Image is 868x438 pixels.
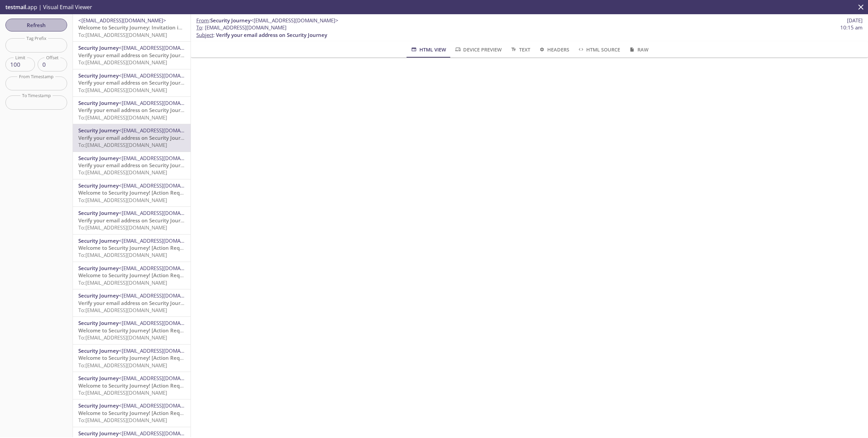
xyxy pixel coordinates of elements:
[78,354,194,361] span: Welcome to Security Journey! [Action Required]
[78,100,119,106] span: Security Journey
[78,141,167,148] span: To: [EMAIL_ADDRESS][DOMAIN_NAME]
[119,127,206,134] span: <[EMAIL_ADDRESS][DOMAIN_NAME]>
[119,430,206,437] span: <[EMAIL_ADDRESS][DOMAIN_NAME]>
[78,244,194,251] span: Welcome to Security Journey! [Action Required]
[73,124,191,151] div: Security Journey<[EMAIL_ADDRESS][DOMAIN_NAME]>Verify your email address on Security JourneyTo:[EM...
[73,152,191,179] div: Security Journey<[EMAIL_ADDRESS][DOMAIN_NAME]>Verify your email address on Security JourneyTo:[EM...
[454,45,502,54] span: Device Preview
[78,114,167,121] span: To: [EMAIL_ADDRESS][DOMAIN_NAME]
[78,189,194,196] span: Welcome to Security Journey! [Action Required]
[78,362,167,369] span: To: [EMAIL_ADDRESS][DOMAIN_NAME]
[840,24,863,31] span: 10:15 am
[78,24,206,31] span: Welcome to Security Journey: Invitation instructions
[73,97,191,124] div: Security Journey<[EMAIL_ADDRESS][DOMAIN_NAME]>Verify your email address on Security JourneyTo:[EM...
[196,24,863,39] p: :
[78,72,119,79] span: Security Journey
[196,24,202,31] span: To
[73,42,191,69] div: Security Journey<[EMAIL_ADDRESS][DOMAIN_NAME]>Verify your email address on Security JourneyTo:[EM...
[410,45,446,54] span: HTML View
[78,300,190,306] span: Verify your email address on Security Journey
[73,179,191,206] div: Security Journey<[EMAIL_ADDRESS][DOMAIN_NAME]>Welcome to Security Journey! [Action Required]To:[E...
[538,45,569,54] span: Headers
[78,417,167,423] span: To: [EMAIL_ADDRESS][DOMAIN_NAME]
[119,292,206,299] span: <[EMAIL_ADDRESS][DOMAIN_NAME]>
[73,372,191,399] div: Security Journey<[EMAIL_ADDRESS][DOMAIN_NAME]>Welcome to Security Journey! [Action Required]To:[E...
[78,382,194,389] span: Welcome to Security Journey! [Action Required]
[78,17,166,24] span: <[EMAIL_ADDRESS][DOMAIN_NAME]>
[210,17,251,24] span: Security Journey
[78,327,194,334] span: Welcome to Security Journey! [Action Required]
[196,24,287,31] span: : [EMAIL_ADDRESS][DOMAIN_NAME]
[216,31,327,38] span: Verify your email address on Security Journey
[78,410,194,416] span: Welcome to Security Journey! [Action Required]
[73,14,191,41] div: <[EMAIL_ADDRESS][DOMAIN_NAME]>Welcome to Security Journey: Invitation instructionsTo:[EMAIL_ADDRE...
[119,210,206,216] span: <[EMAIL_ADDRESS][DOMAIN_NAME]>
[73,317,191,344] div: Security Journey<[EMAIL_ADDRESS][DOMAIN_NAME]>Welcome to Security Journey! [Action Required]To:[E...
[78,162,190,169] span: Verify your email address on Security Journey
[78,237,119,244] span: Security Journey
[73,345,191,372] div: Security Journey<[EMAIL_ADDRESS][DOMAIN_NAME]>Welcome to Security Journey! [Action Required]To:[E...
[78,265,119,271] span: Security Journey
[78,272,194,279] span: Welcome to Security Journey! [Action Required]
[78,44,119,51] span: Security Journey
[78,155,119,161] span: Security Journey
[119,155,206,161] span: <[EMAIL_ADDRESS][DOMAIN_NAME]>
[5,19,67,31] button: Refresh
[78,52,190,59] span: Verify your email address on Security Journey
[78,402,119,409] span: Security Journey
[119,347,206,354] span: <[EMAIL_ADDRESS][DOMAIN_NAME]>
[119,375,206,381] span: <[EMAIL_ADDRESS][DOMAIN_NAME]>
[78,87,167,93] span: To: [EMAIL_ADDRESS][DOMAIN_NAME]
[119,72,206,79] span: <[EMAIL_ADDRESS][DOMAIN_NAME]>
[196,31,213,38] span: Subject
[196,17,209,24] span: From
[78,320,119,326] span: Security Journey
[78,79,190,86] span: Verify your email address on Security Journey
[78,347,119,354] span: Security Journey
[78,375,119,381] span: Security Journey
[78,430,119,437] span: Security Journey
[78,107,190,113] span: Verify your email address on Security Journey
[577,45,620,54] span: HTML Source
[78,197,167,203] span: To: [EMAIL_ADDRESS][DOMAIN_NAME]
[73,399,191,426] div: Security Journey<[EMAIL_ADDRESS][DOMAIN_NAME]>Welcome to Security Journey! [Action Required]To:[E...
[119,265,206,271] span: <[EMAIL_ADDRESS][DOMAIN_NAME]>
[119,100,206,106] span: <[EMAIL_ADDRESS][DOMAIN_NAME]>
[73,289,191,316] div: Security Journey<[EMAIL_ADDRESS][DOMAIN_NAME]>Verify your email address on Security JourneyTo:[EM...
[11,21,62,29] span: Refresh
[251,17,338,24] span: <[EMAIL_ADDRESS][DOMAIN_NAME]>
[78,292,119,299] span: Security Journey
[78,127,119,134] span: Security Journey
[119,402,206,409] span: <[EMAIL_ADDRESS][DOMAIN_NAME]>
[73,69,191,96] div: Security Journey<[EMAIL_ADDRESS][DOMAIN_NAME]>Verify your email address on Security JourneyTo:[EM...
[73,262,191,289] div: Security Journey<[EMAIL_ADDRESS][DOMAIN_NAME]>Welcome to Security Journey! [Action Required]To:[E...
[78,182,119,189] span: Security Journey
[73,207,191,234] div: Security Journey<[EMAIL_ADDRESS][DOMAIN_NAME]>Verify your email address on Security JourneyTo:[EM...
[78,169,167,176] span: To: [EMAIL_ADDRESS][DOMAIN_NAME]
[119,44,206,51] span: <[EMAIL_ADDRESS][DOMAIN_NAME]>
[5,3,26,11] span: testmail
[78,210,119,216] span: Security Journey
[628,45,648,54] span: Raw
[119,237,206,244] span: <[EMAIL_ADDRESS][DOMAIN_NAME]>
[78,134,190,141] span: Verify your email address on Security Journey
[119,182,206,189] span: <[EMAIL_ADDRESS][DOMAIN_NAME]>
[78,389,167,396] span: To: [EMAIL_ADDRESS][DOMAIN_NAME]
[78,307,167,313] span: To: [EMAIL_ADDRESS][DOMAIN_NAME]
[73,235,191,262] div: Security Journey<[EMAIL_ADDRESS][DOMAIN_NAME]>Welcome to Security Journey! [Action Required]To:[E...
[510,45,530,54] span: Text
[78,59,167,66] span: To: [EMAIL_ADDRESS][DOMAIN_NAME]
[78,224,167,231] span: To: [EMAIL_ADDRESS][DOMAIN_NAME]
[78,279,167,286] span: To: [EMAIL_ADDRESS][DOMAIN_NAME]
[78,251,167,258] span: To: [EMAIL_ADDRESS][DOMAIN_NAME]
[78,31,167,38] span: To: [EMAIL_ADDRESS][DOMAIN_NAME]
[78,334,167,341] span: To: [EMAIL_ADDRESS][DOMAIN_NAME]
[196,17,338,24] span: :
[119,320,206,326] span: <[EMAIL_ADDRESS][DOMAIN_NAME]>
[847,17,863,24] span: [DATE]
[78,217,190,224] span: Verify your email address on Security Journey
